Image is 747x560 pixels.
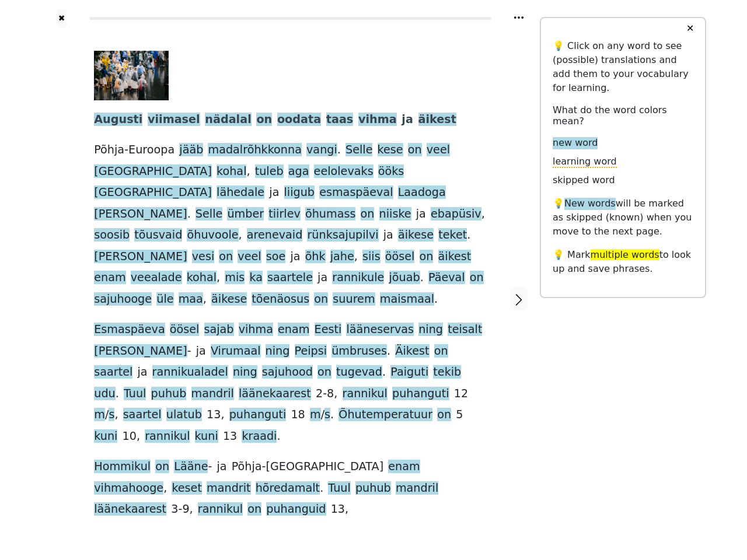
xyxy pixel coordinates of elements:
span: teket [438,228,467,243]
span: kohal [217,164,246,179]
span: esmaspäeval [319,185,393,200]
span: Paiguti [390,365,428,380]
span: ka [249,271,263,285]
span: sajuhooge [94,292,152,307]
span: , [246,164,250,179]
span: s [109,408,114,422]
span: ulatub [166,408,202,422]
span: Tuul [124,387,146,401]
span: hõredamalt [256,481,320,496]
span: rünksajupilvi [307,228,378,243]
span: learning word [553,156,617,168]
span: rannikule [332,271,384,285]
span: rannikul [343,387,388,401]
span: ebapüsiv [431,207,481,222]
span: kuni [195,429,218,444]
span: äikest [418,113,456,127]
span: oodata [277,113,321,127]
span: [GEOGRAPHIC_DATA] [94,185,212,200]
span: . [420,271,424,285]
span: äikest [438,250,472,264]
span: kraadi [242,429,277,444]
span: viimasel [148,113,200,127]
span: . [387,344,390,359]
span: kese [378,143,403,157]
span: teisalt [448,323,482,337]
span: kohal [187,271,217,285]
span: Eesti [315,323,342,337]
span: ning [418,323,443,337]
span: / [321,408,324,422]
span: , [481,207,485,222]
h6: What do the word colors mean? [553,104,693,127]
span: skipped word [553,174,615,187]
span: jahe [330,250,354,264]
span: äikese [211,292,247,307]
span: ümber [227,207,264,222]
span: Lääne [174,460,208,474]
span: veealade [131,271,182,285]
span: jõuab [389,271,420,285]
span: siis [362,250,381,264]
span: vesi [192,250,215,264]
span: enam [94,271,125,285]
span: liigub [284,185,315,200]
span: üle [156,292,173,307]
span: vihma [358,113,397,127]
img: 2933700h321ct24.jpg [94,51,169,100]
span: tõenäosus [252,292,309,307]
span: maismaal [380,292,434,307]
span: . [434,292,438,307]
span: [PERSON_NAME] [94,207,187,222]
span: mandrit [207,481,251,496]
span: 13 [207,408,221,422]
span: õhk [305,250,326,264]
span: Augusti [94,113,142,127]
span: on [155,460,169,474]
p: 💡 will be marked as skipped (known) when you move to the next page. [553,197,693,239]
span: sajab [204,323,234,337]
span: vangi [306,143,337,157]
span: m [310,408,321,422]
span: Virumaal [211,344,261,359]
span: ja [416,207,426,222]
span: aga [288,164,309,179]
span: läänekaarest [239,387,311,401]
span: lääneservas [346,323,414,337]
span: suurem [333,292,375,307]
span: . [320,481,323,496]
span: rannikul [145,429,190,444]
span: enam [278,323,309,337]
span: ja [217,460,226,474]
span: ja [317,271,327,285]
span: , [190,502,193,517]
span: - [187,344,191,359]
span: rannikul [198,502,243,517]
span: on [470,271,484,285]
span: , [114,408,118,422]
span: öösel [385,250,415,264]
span: läänekaarest [94,502,166,517]
span: saartel [94,365,132,380]
span: madalrõhkkonna [208,143,301,157]
span: / [105,408,109,422]
span: ja [269,185,279,200]
span: . [467,228,470,243]
span: õhuvoole [187,228,238,243]
span: jääb [179,143,203,157]
span: Äikest [395,344,429,359]
span: saartel [123,408,162,422]
span: puhanguti [229,408,287,422]
span: . [187,207,191,222]
span: 10 [123,429,137,444]
span: , [354,250,358,264]
p: 💡 Mark to look up and save phrases. [553,248,693,276]
span: new word [553,137,598,149]
span: , [334,387,337,401]
span: tiirlev [268,207,301,222]
span: öösel [170,323,200,337]
span: Peipsi [295,344,327,359]
span: keset [172,481,202,496]
span: , [217,271,220,285]
span: 12 [454,387,468,401]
